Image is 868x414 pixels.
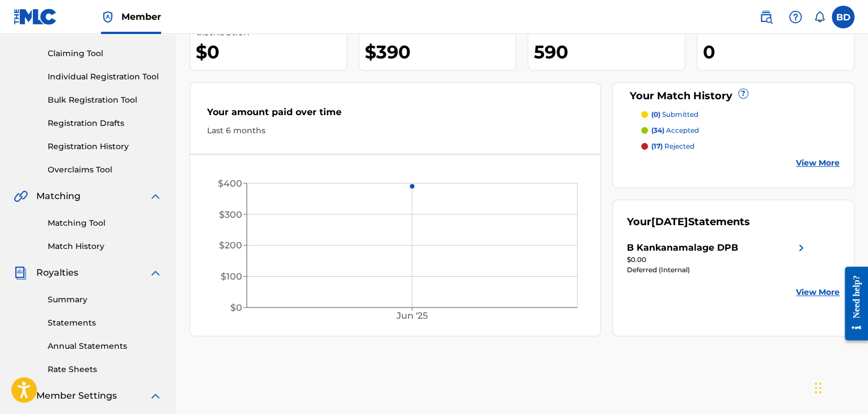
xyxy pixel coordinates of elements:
img: search [759,10,773,24]
div: Last 6 months [207,125,583,137]
div: $390 [365,39,516,65]
a: Individual Registration Tool [48,71,162,83]
tspan: $400 [218,178,242,189]
div: User Menu [832,6,854,28]
a: Bulk Registration Tool [48,94,162,106]
img: Top Rightsholder [101,10,115,24]
span: Member Settings [36,389,117,403]
div: Help [784,6,807,28]
tspan: $300 [219,209,242,219]
div: Your Statements [627,214,750,230]
span: Royalties [36,266,78,280]
img: help [789,10,802,24]
a: View More [796,286,840,298]
tspan: $0 [230,302,242,313]
a: B Kankanamalage DPBright chevron icon$0.00Deferred (Internal) [627,241,808,275]
span: (34) [651,126,664,134]
a: Claiming Tool [48,48,162,60]
a: (17) rejected [641,141,840,151]
div: B Kankanamalage DPB [627,241,738,255]
iframe: Chat Widget [811,360,868,414]
span: Member [121,10,161,23]
div: $0 [196,39,347,65]
a: (34) accepted [641,125,840,136]
tspan: Jun '25 [396,310,428,321]
a: Overclaims Tool [48,164,162,176]
div: Notifications [814,11,825,23]
a: Statements [48,317,162,329]
span: ? [739,89,748,98]
div: Drag [815,371,821,405]
a: Annual Statements [48,340,162,352]
img: expand [149,389,162,403]
span: (0) [651,110,660,119]
img: MLC Logo [14,9,57,25]
a: Summary [48,294,162,306]
div: 0 [703,39,854,65]
div: Your Match History [627,88,840,104]
p: accepted [651,125,699,136]
img: expand [149,266,162,280]
iframe: Resource Center [836,258,868,349]
a: Public Search [755,6,777,28]
div: Your amount paid over time [207,105,583,125]
img: Matching [14,189,28,203]
a: Registration History [48,141,162,153]
a: Match History [48,240,162,252]
div: $0.00 [627,255,808,265]
a: Matching Tool [48,217,162,229]
tspan: $200 [219,240,242,251]
span: (17) [651,142,663,150]
span: Matching [36,189,81,203]
img: right chevron icon [794,241,808,255]
a: Registration Drafts [48,117,162,129]
img: Royalties [14,266,27,280]
a: Rate Sheets [48,364,162,375]
tspan: $100 [221,271,242,282]
p: submitted [651,109,698,120]
span: [DATE] [651,216,688,228]
img: expand [149,189,162,203]
a: View More [796,157,840,169]
div: Deferred (Internal) [627,265,808,275]
div: 590 [534,39,685,65]
a: (0) submitted [641,109,840,120]
p: rejected [651,141,694,151]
